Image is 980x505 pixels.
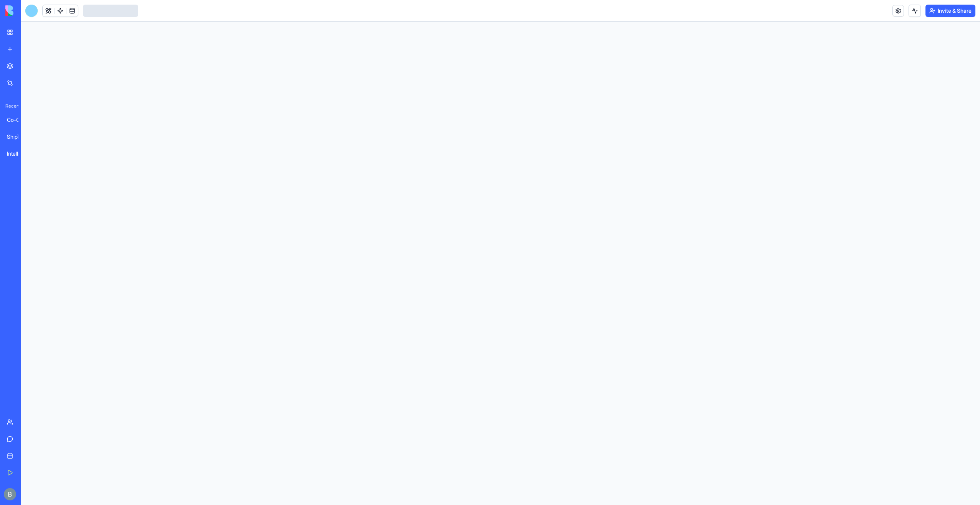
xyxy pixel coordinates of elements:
img: ACg8ocIug40qN1SCXJiinWdltW7QsPxROn8ZAVDlgOtPD8eQfXIZmw=s96-c [4,488,16,500]
button: Invite & Share [925,5,975,17]
span: Recent [2,103,18,109]
div: ShipTracker Pro [7,133,28,141]
a: Intelligence HUB [2,146,33,161]
a: Co-Op Cafe Gaming Hub [2,112,33,128]
img: logo [5,5,53,16]
div: Intelligence HUB [7,150,28,158]
div: Co-Op Cafe Gaming Hub [7,116,28,124]
a: ShipTracker Pro [2,129,33,145]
